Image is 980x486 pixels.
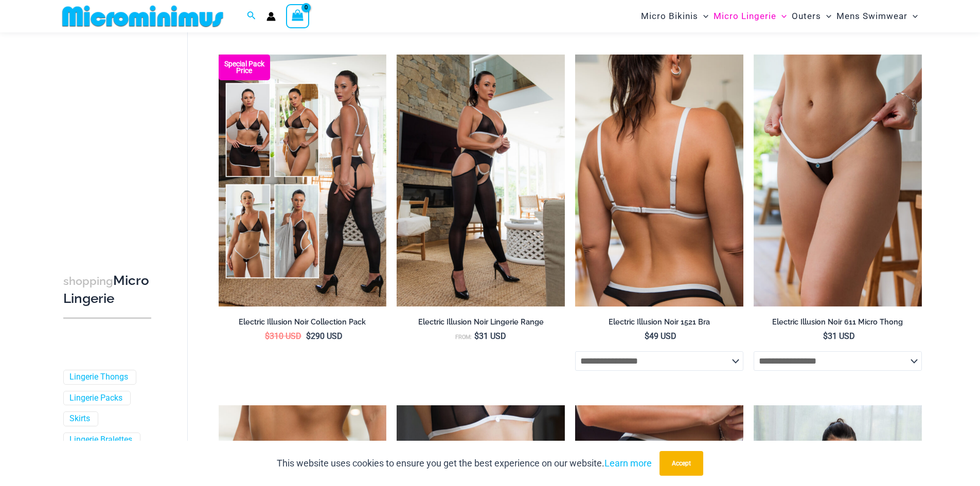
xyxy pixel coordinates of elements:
img: Collection Pack (3) [219,55,387,307]
img: Electric Illusion Noir 1521 Bra 682 Thong 07 [575,55,743,307]
a: Electric Illusion Noir Micro 01Electric Illusion Noir Micro 02Electric Illusion Noir Micro 02 [754,55,922,307]
iframe: TrustedSite Certified [63,34,156,240]
a: Lingerie Packs [69,393,122,404]
h2: Electric Illusion Noir Lingerie Range [397,317,565,327]
a: Mens SwimwearMenu ToggleMenu Toggle [834,3,920,29]
span: Menu Toggle [776,3,787,29]
span: shopping [63,275,113,287]
h2: Electric Illusion Noir Collection Pack [219,317,387,327]
span: $ [474,331,479,341]
bdi: 49 USD [645,331,676,341]
span: Outers [792,3,821,29]
img: Electric Illusion Noir Micro 01 [754,55,922,307]
a: Electric Illusion Noir Collection Pack [219,317,387,331]
h3: Micro Lingerie [63,272,151,308]
span: Micro Bikinis [641,3,698,29]
span: $ [265,331,270,341]
a: Lingerie Thongs [69,372,128,383]
button: Accept [660,451,703,476]
a: Electric Illusion Noir Lingerie Range [397,317,565,331]
a: Electric Illusion Noir 1521 Bra 01Electric Illusion Noir 1521 Bra 682 Thong 07Electric Illusion N... [575,55,743,307]
a: Skirts [69,414,90,425]
span: $ [645,331,649,341]
a: Lingerie Bralettes [69,435,132,446]
bdi: 290 USD [306,331,343,341]
a: OutersMenu ToggleMenu Toggle [789,3,834,29]
a: Electric Illusion Noir 1521 Bra [575,317,743,331]
a: Account icon link [266,12,276,21]
span: $ [306,331,311,341]
b: Special Pack Price [219,61,270,74]
h2: Electric Illusion Noir 1521 Bra [575,317,743,327]
span: $ [823,331,828,341]
a: Electric Illusion Noir 1521 Bra 611 Micro 552 Tights 07Electric Illusion Noir 1521 Bra 682 Thong ... [397,55,565,307]
p: This website uses cookies to ensure you get the best experience on our website. [277,456,652,471]
a: Search icon link [247,10,256,23]
a: Collection Pack (3) Electric Illusion Noir 1949 Bodysuit 04Electric Illusion Noir 1949 Bodysuit 04 [219,55,387,307]
span: Micro Lingerie [714,3,776,29]
img: Electric Illusion Noir 1521 Bra 611 Micro 552 Tights 07 [397,55,565,307]
bdi: 31 USD [823,331,855,341]
span: Mens Swimwear [836,3,907,29]
span: Menu Toggle [907,3,918,29]
h2: Electric Illusion Noir 611 Micro Thong [754,317,922,327]
span: Menu Toggle [698,3,708,29]
a: Micro LingerieMenu ToggleMenu Toggle [711,3,789,29]
img: MM SHOP LOGO FLAT [58,5,227,28]
span: Menu Toggle [821,3,831,29]
a: Learn more [604,458,652,469]
a: Electric Illusion Noir 611 Micro Thong [754,317,922,331]
a: Micro BikinisMenu ToggleMenu Toggle [638,3,711,29]
bdi: 310 USD [265,331,301,341]
nav: Site Navigation [637,2,922,31]
a: View Shopping Cart, empty [286,4,310,28]
span: From: [455,334,472,340]
bdi: 31 USD [474,331,506,341]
